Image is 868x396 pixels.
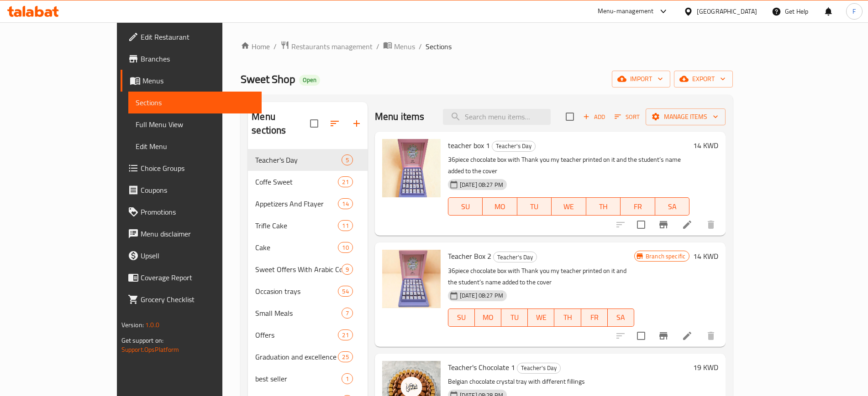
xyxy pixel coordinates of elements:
span: Add item [579,110,609,124]
span: MO [486,200,514,213]
span: 9 [342,265,352,274]
span: teacher box 1 [448,139,490,152]
span: export [681,73,726,85]
p: 36piece chocolate box with Thank you my teacher printed on it and the student’s name added to the... [448,265,634,288]
span: Sweet Offers With Arabic Coffee [255,264,341,275]
div: Open [299,75,320,86]
span: Offers [255,329,338,340]
span: Cake [255,242,338,253]
div: Teacher's Day [492,141,536,152]
a: Menus [121,70,262,92]
span: Menu disclaimer [141,228,254,239]
button: FR [581,309,608,327]
button: WE [552,197,586,216]
button: export [674,71,733,87]
span: Teacher's Day [492,141,535,151]
span: SA [611,311,631,324]
span: 7 [342,309,352,318]
button: SA [608,309,634,327]
a: Menus [383,41,415,52]
span: Menus [142,75,254,86]
span: Restaurants management [291,41,373,52]
span: Edit Restaurant [141,31,254,42]
div: items [338,198,352,209]
span: Full Menu View [136,119,254,130]
span: Sweet Shop [241,69,295,89]
span: Manage items [653,111,718,123]
div: items [338,242,352,253]
button: Manage items [646,108,726,125]
span: TH [590,200,617,213]
a: Edit Menu [128,135,262,157]
button: Add [579,110,609,124]
button: TU [501,309,528,327]
div: items [338,220,352,231]
span: 11 [338,221,352,230]
span: Sections [426,41,452,52]
div: Small Meals7 [248,302,367,324]
button: Branch-specific-item [652,214,674,236]
button: WE [528,309,554,327]
span: TU [505,311,524,324]
span: 1 [342,375,352,383]
h6: 19 KWD [693,361,718,374]
span: F [852,6,856,16]
span: Teacher's Day [517,363,560,373]
span: Sections [136,97,254,108]
span: Small Meals [255,308,341,319]
span: WE [531,311,551,324]
li: / [274,41,277,52]
div: Teacher's Day [517,363,561,374]
a: Restaurants management [280,41,373,52]
div: [GEOGRAPHIC_DATA] [697,6,757,16]
span: Choice Groups [141,163,254,174]
span: Open [299,76,320,84]
a: Support.OpsPlatform [121,344,179,355]
a: Choice Groups [121,157,262,179]
div: Graduation and excellence25 [248,346,367,368]
span: Select section [560,107,579,126]
h6: 14 KWD [693,139,718,152]
input: search [443,109,551,125]
span: 10 [338,243,352,252]
button: TH [586,197,621,216]
button: FR [621,197,655,216]
span: FR [624,200,652,213]
span: Coffe Sweet [255,176,338,187]
span: SU [452,200,479,213]
button: delete [700,325,722,347]
span: Trifle Cake [255,220,338,231]
span: Edit Menu [136,141,254,152]
a: Coupons [121,179,262,201]
span: 5 [342,156,352,165]
span: Upsell [141,250,254,261]
div: best seller [255,373,341,384]
span: Select to update [631,215,651,234]
span: 14 [338,200,352,208]
span: Grocery Checklist [141,294,254,305]
span: 1.0.0 [145,319,159,331]
a: Full Menu View [128,113,262,135]
a: Upsell [121,245,262,267]
button: delete [700,214,722,236]
span: Teacher's Day [494,252,537,262]
img: teacher box 1 [382,139,441,197]
div: items [338,286,352,297]
button: TU [517,197,552,216]
li: / [419,41,422,52]
button: MO [475,309,501,327]
span: SU [452,311,471,324]
a: Edit menu item [682,219,693,230]
h2: Menu items [375,110,425,123]
span: 54 [338,287,352,296]
button: MO [483,197,517,216]
div: items [342,154,353,165]
div: Occasion trays54 [248,280,367,302]
a: Edit menu item [682,330,693,341]
span: Add [582,112,606,122]
span: Coupons [141,185,254,195]
button: Add section [346,113,368,134]
div: Graduation and excellence [255,351,338,362]
div: Trifle Cake11 [248,215,367,237]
